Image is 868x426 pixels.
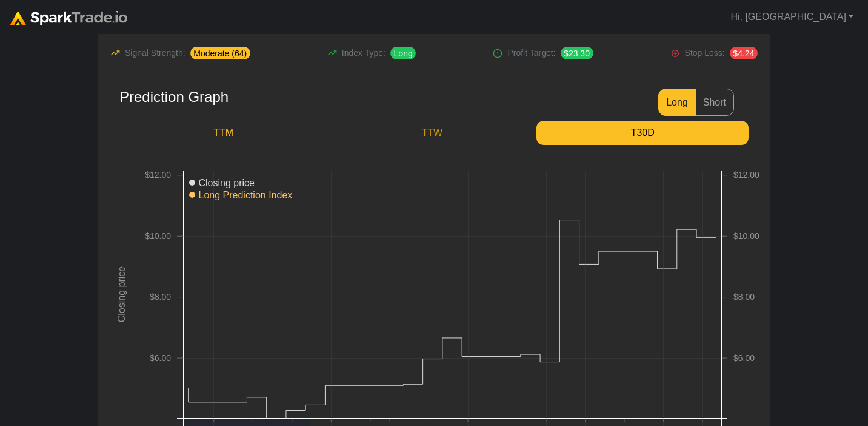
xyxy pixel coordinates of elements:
[10,11,127,25] img: sparktrade.png
[536,121,749,145] a: T30D
[150,353,171,363] text: $6.00
[342,47,386,59] span: Index Type:
[119,121,327,145] a: TTM
[733,353,755,363] text: $6.00
[730,47,758,59] span: $4.24
[119,89,229,106] div: Prediction Graph
[145,231,171,241] text: $10.00
[390,47,416,59] span: Long
[733,292,755,302] text: $8.00
[116,266,127,323] text: Closing price
[327,121,536,145] a: TTW
[507,47,555,59] span: Profit Target:
[658,89,696,116] button: Long
[125,47,185,59] span: Signal Strength:
[695,89,734,116] button: Short
[685,47,725,59] span: Stop Loss:
[726,5,858,29] a: Hi, [GEOGRAPHIC_DATA]
[190,47,250,59] span: Moderate (64)
[733,231,760,241] text: $10.00
[561,47,593,59] span: $23.30
[150,292,171,302] text: $8.00
[145,170,171,180] text: $12.00
[733,170,760,180] text: $12.00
